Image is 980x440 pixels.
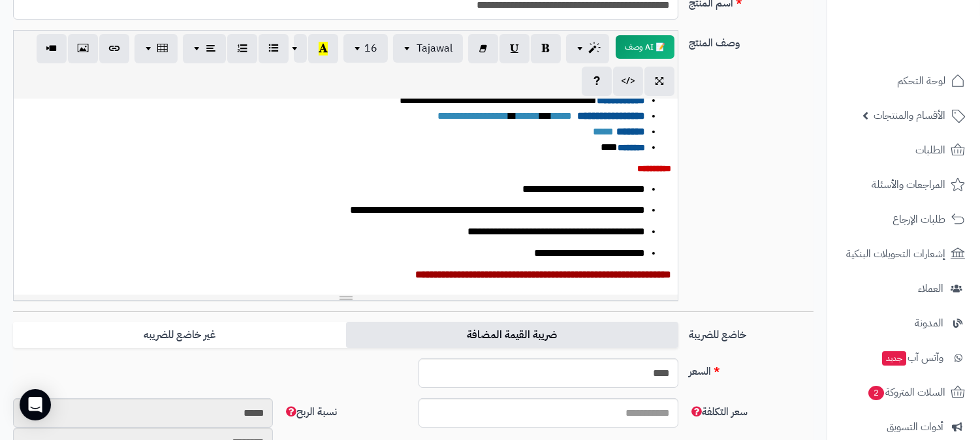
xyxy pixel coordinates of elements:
[684,322,819,343] label: خاضع للضريبة
[874,106,945,125] span: الأقسام والمنتجات
[417,40,452,56] span: Tajawal
[893,210,945,228] span: طلبات الإرجاع
[867,383,945,401] span: السلات المتروكة
[891,32,968,59] img: logo-2.png
[684,358,819,379] label: السعر
[393,34,463,63] button: Tajawal
[918,279,943,298] span: العملاء
[616,35,674,59] button: 📝 AI وصف
[881,349,943,367] span: وآتس آب
[20,389,51,420] div: Open Intercom Messenger
[835,204,972,235] a: طلبات الإرجاع
[689,404,748,420] span: سعر التكلفة
[343,34,388,63] button: 16
[835,134,972,166] a: الطلبات
[897,72,945,90] span: لوحة التحكم
[835,342,972,373] a: وآتس آبجديد
[364,40,377,56] span: 16
[868,386,884,400] span: 2
[684,30,819,51] label: وصف المنتج
[835,307,972,339] a: المدونة
[846,245,945,263] span: إشعارات التحويلات البنكية
[835,273,972,304] a: العملاء
[887,418,943,436] span: أدوات التسويق
[283,404,337,420] span: نسبة الربح
[835,169,972,200] a: المراجعات والأسئلة
[882,351,906,366] span: جديد
[872,176,945,194] span: المراجعات والأسئلة
[346,322,678,349] label: ضريبة القيمة المضافة
[13,322,345,349] label: غير خاضع للضريبه
[915,141,945,159] span: الطلبات
[835,238,972,270] a: إشعارات التحويلات البنكية
[835,377,972,408] a: السلات المتروكة2
[915,314,943,332] span: المدونة
[835,65,972,97] a: لوحة التحكم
